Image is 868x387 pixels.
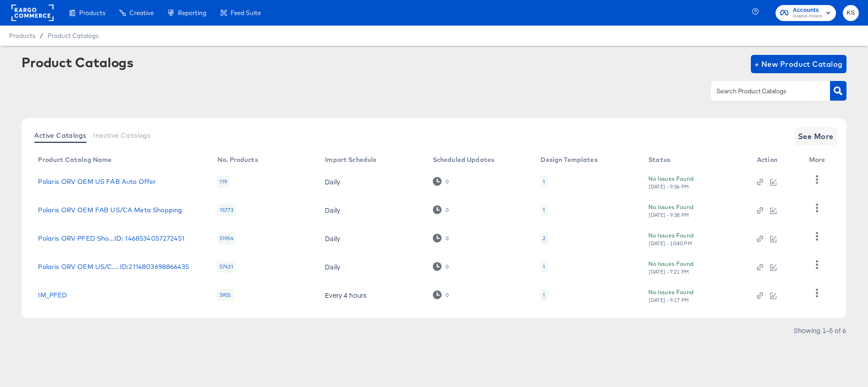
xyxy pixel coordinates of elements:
div: 1 [543,263,545,270]
div: 51954 [217,232,236,244]
a: Polaris ORV OEM US FAB Auto Offer [38,178,156,185]
div: 0 [433,177,449,186]
a: IM_PFED [38,291,67,299]
span: See More [798,130,834,143]
div: 0 [433,205,449,214]
input: Search Product Catalogs [715,86,812,97]
div: Product Catalog Name [38,156,112,163]
span: + New Product Catalog [755,58,843,70]
span: Accounts [793,5,822,15]
button: See More [794,127,837,145]
div: 5955 [217,289,233,301]
div: 15773 [217,204,236,216]
th: Status [641,153,749,167]
div: Product Catalogs [22,55,133,70]
div: Design Templates [540,156,597,163]
div: 2 [540,232,548,244]
th: Action [749,153,802,167]
div: 119 [217,176,229,188]
div: No. Products [217,156,258,163]
button: KS [843,5,859,21]
span: Products [79,9,105,16]
span: KS [846,8,855,18]
div: 1 [540,261,547,273]
td: Daily [318,224,425,253]
div: Showing 1–5 of 6 [793,327,846,333]
div: 0 [445,207,449,213]
td: Every 4 hours [318,281,425,309]
div: 1 [543,178,545,185]
span: Products [9,32,35,39]
span: Feed Suite [231,9,261,16]
span: Reporting [178,9,206,16]
span: Creative [129,9,154,16]
td: Daily [318,253,425,281]
a: Polaris ORV OEM FAB US/CA Meta Shopping [38,206,182,214]
div: Scheduled Updates [433,156,495,163]
div: 1 [540,204,547,216]
div: 0 [445,292,449,298]
div: 1 [543,291,545,299]
div: 1 [543,206,545,214]
div: 0 [445,178,449,185]
div: 0 [445,263,449,270]
span: Active Catalogs [34,132,86,139]
div: 57431 [217,261,236,273]
button: + New Product Catalog [751,55,846,73]
a: Polaris ORV OEM US/C... ID:2114803698866435 [38,263,189,270]
a: Polaris ORV PFED Sho...ID: 1468534057272451 [38,235,184,242]
div: 0 [433,290,449,299]
th: More [802,153,836,167]
a: Product Catalogs [48,32,98,39]
div: 1 [540,176,547,188]
td: Daily [318,167,425,196]
span: Inactive Catalogs [93,132,151,139]
div: 0 [445,235,449,242]
td: Daily [318,196,425,224]
span: Ovative Polaris [793,13,822,20]
div: 0 [433,234,449,242]
div: Import Schedule [325,156,377,163]
div: 2 [543,235,545,242]
div: 0 [433,262,449,271]
div: 1 [540,289,547,301]
span: / [35,32,48,39]
button: AccountsOvative Polaris [776,5,836,21]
